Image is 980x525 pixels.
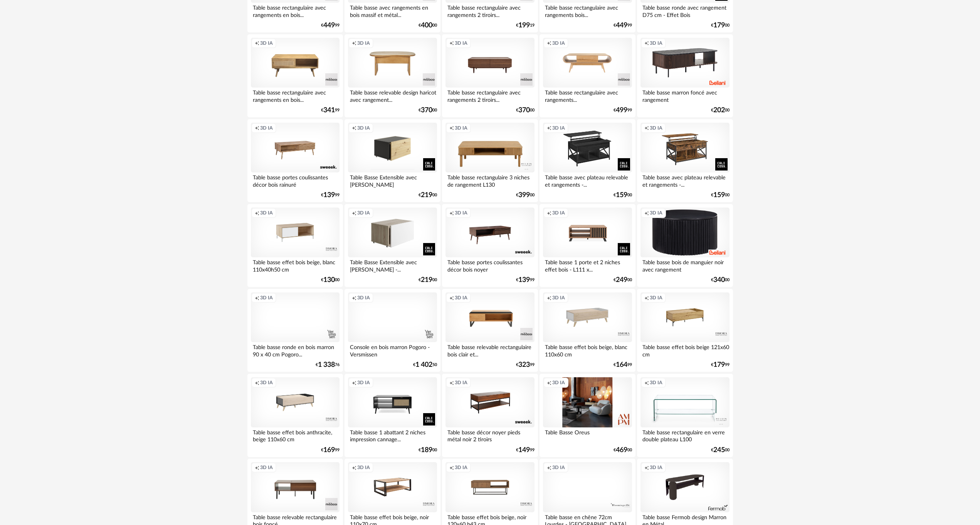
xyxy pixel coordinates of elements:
[445,3,534,18] div: Table basse rectangulaire avec rangements 2 tiroirs...
[421,23,432,28] span: 400
[318,362,335,368] span: 1 338
[251,257,340,273] div: Table basse effet bois beige, blanc 110x40h50 cm
[637,289,733,372] a: Creation icon 3D IA Table basse effet bois beige 121x60 cm €17999
[345,119,440,203] a: Creation icon 3D IA Table Basse Extensible avec [PERSON_NAME] €21900
[644,210,649,216] span: Creation icon
[711,108,730,113] div: € 00
[614,447,632,453] div: € 00
[711,277,730,283] div: € 00
[518,23,530,28] span: 199
[614,192,632,198] div: € 00
[516,277,535,283] div: € 99
[711,192,730,198] div: € 00
[543,172,632,188] div: Table basse avec plateau relevable et rangements -...
[455,380,467,386] span: 3D IA
[455,295,467,301] span: 3D IA
[316,362,340,368] div: € 76
[518,108,530,113] span: 370
[345,374,440,457] a: Creation icon 3D IA Table basse 1 abattant 2 niches impression cannage... €18900
[419,192,437,198] div: € 00
[713,277,725,283] span: 340
[419,23,437,28] div: € 00
[547,40,551,46] span: Creation icon
[516,192,535,198] div: € 00
[650,210,662,216] span: 3D IA
[255,464,259,471] span: Creation icon
[518,277,530,283] span: 139
[644,125,649,131] span: Creation icon
[419,277,437,283] div: € 00
[260,210,273,216] span: 3D IA
[543,427,632,443] div: Table Basse Oreus
[547,464,551,471] span: Creation icon
[352,125,356,131] span: Creation icon
[640,342,729,358] div: Table basse effet bois beige 121x60 cm
[421,192,432,198] span: 219
[251,427,340,443] div: Table basse effet bois anthracite, beige 110x60 cm
[445,88,534,103] div: Table basse rectangulaire avec rangements 2 tiroirs...
[516,23,535,28] div: € 19
[455,464,467,471] span: 3D IA
[323,108,335,113] span: 341
[445,172,534,188] div: Table basse rectangulaire 3 niches de rangement L130
[650,464,662,471] span: 3D IA
[421,108,432,113] span: 370
[616,192,627,198] span: 159
[413,362,437,368] div: € 50
[348,3,437,18] div: Table basse avec rangements en bois massif et métal...
[357,295,370,301] span: 3D IA
[540,374,635,457] a: Creation icon 3D IA Table Basse Oreus €46900
[357,464,370,471] span: 3D IA
[543,257,632,273] div: Table basse 1 porte et 2 niches effet bois - L111 x...
[251,3,340,18] div: Table basse rectangulaire avec rangements en bois...
[614,362,632,368] div: € 99
[616,277,627,283] span: 249
[348,342,437,358] div: Console en bois marron Pogoro - Versmissen
[552,40,565,46] span: 3D IA
[713,362,725,368] span: 179
[247,204,343,287] a: Creation icon 3D IA Table basse effet bois beige, blanc 110x40h50 cm €13000
[644,464,649,471] span: Creation icon
[357,380,370,386] span: 3D IA
[247,289,343,372] a: Creation icon 3D IA Table basse ronde en bois marron 90 x 40 cm Pogoro... €1 33876
[640,257,729,273] div: Table basse bois de manguier noir avec rangement
[518,192,530,198] span: 399
[323,277,335,283] span: 130
[552,210,565,216] span: 3D IA
[348,88,437,103] div: Table basse relevable design haricot avec rangement...
[255,295,259,301] span: Creation icon
[644,295,649,301] span: Creation icon
[442,204,538,287] a: Creation icon 3D IA Table basse portes coulissantes décor bois noyer €13999
[255,40,259,46] span: Creation icon
[455,210,467,216] span: 3D IA
[540,119,635,203] a: Creation icon 3D IA Table basse avec plateau relevable et rangements -... €15900
[348,172,437,188] div: Table Basse Extensible avec [PERSON_NAME]
[352,380,356,386] span: Creation icon
[247,34,343,118] a: Creation icon 3D IA Table basse rectangulaire avec rangements en bois... €34199
[552,380,565,386] span: 3D IA
[445,257,534,273] div: Table basse portes coulissantes décor bois noyer
[352,464,356,471] span: Creation icon
[419,108,437,113] div: € 00
[547,295,551,301] span: Creation icon
[644,40,649,46] span: Creation icon
[357,210,370,216] span: 3D IA
[650,40,662,46] span: 3D IA
[711,447,730,453] div: € 00
[516,447,535,453] div: € 99
[442,119,538,203] a: Creation icon 3D IA Table basse rectangulaire 3 niches de rangement L130 €39900
[455,40,467,46] span: 3D IA
[445,342,534,358] div: Table basse relevable rectangulaire bois clair et...
[543,3,632,18] div: Table basse rectangulaire avec rangements bois...
[552,295,565,301] span: 3D IA
[637,34,733,118] a: Creation icon 3D IA Table basse marron foncé avec rangement €20200
[614,277,632,283] div: € 00
[640,88,729,103] div: Table basse marron foncé avec rangement
[713,108,725,113] span: 202
[321,23,340,28] div: € 99
[348,257,437,273] div: Table Basse Extensible avec [PERSON_NAME] -...
[255,380,259,386] span: Creation icon
[247,374,343,457] a: Creation icon 3D IA Table basse effet bois anthracite, beige 110x60 cm €16999
[640,172,729,188] div: Table basse avec plateau relevable et rangements -...
[713,192,725,198] span: 159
